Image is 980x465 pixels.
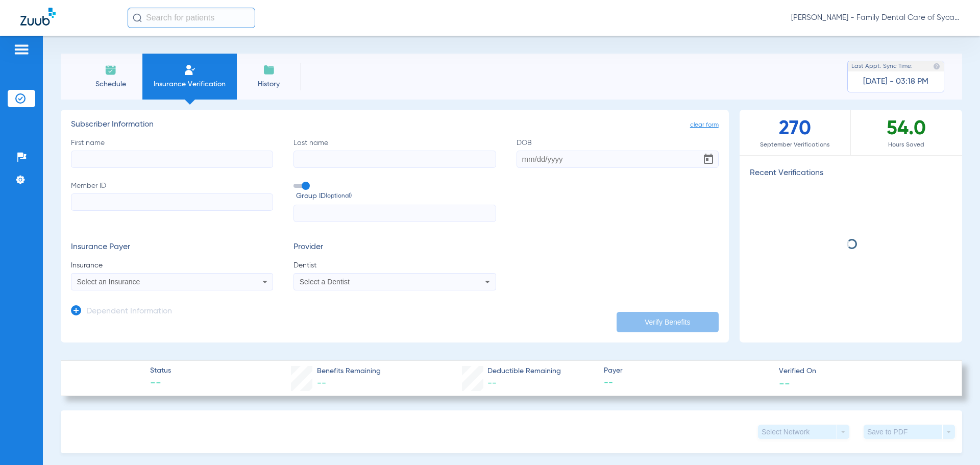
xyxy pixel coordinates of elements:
[617,312,719,332] button: Verify Benefits
[71,181,273,223] label: Member ID
[851,110,962,155] div: 54.0
[71,120,719,130] h3: Subscriber Information
[20,8,56,26] img: Zuub Logo
[326,191,352,202] small: (optional)
[740,140,850,150] span: September Verifications
[263,64,275,76] img: History
[296,191,496,202] span: Group ID
[13,43,30,56] img: hamburger-icon
[105,64,117,76] img: Schedule
[317,366,381,377] span: Benefits Remaining
[244,79,293,89] span: History
[71,193,273,211] input: Member ID
[293,260,496,271] span: Dentist
[690,120,719,130] span: clear form
[86,307,172,317] h3: Dependent Information
[150,377,171,391] span: --
[317,379,326,388] span: --
[300,278,350,286] span: Select a Dentist
[293,242,496,253] h3: Provider
[779,378,790,388] span: --
[851,140,962,150] span: Hours Saved
[517,151,719,168] input: DOBOpen calendar
[933,63,940,70] img: last sync help info
[487,379,497,388] span: --
[71,138,273,168] label: First name
[133,13,142,22] img: Search Icon
[293,138,496,168] label: Last name
[71,151,273,168] input: First name
[184,64,196,76] img: Manual Insurance Verification
[740,168,962,179] h3: Recent Verifications
[128,8,255,28] input: Search for patients
[779,366,945,377] span: Verified On
[150,365,171,376] span: Status
[851,61,913,71] span: Last Appt. Sync Time:
[604,365,770,376] span: Payer
[150,79,229,89] span: Insurance Verification
[487,366,561,377] span: Deductible Remaining
[791,13,960,23] span: [PERSON_NAME] - Family Dental Care of Sycamore
[517,138,719,168] label: DOB
[604,377,770,389] span: --
[293,151,496,168] input: Last name
[71,260,273,271] span: Insurance
[77,278,140,286] span: Select an Insurance
[863,77,928,87] span: [DATE] - 03:18 PM
[740,110,851,155] div: 270
[71,242,273,253] h3: Insurance Payer
[86,79,135,89] span: Schedule
[698,149,719,169] button: Open calendar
